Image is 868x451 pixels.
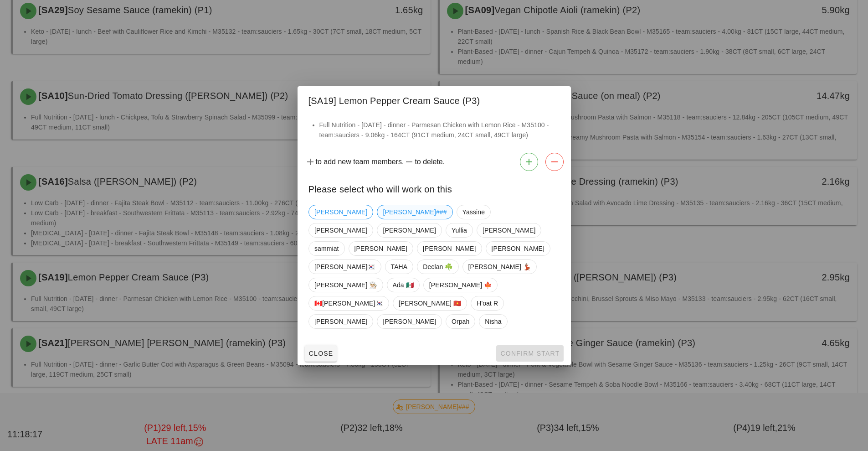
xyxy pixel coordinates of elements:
span: [PERSON_NAME] 👨🏼‍🍳 [314,278,377,292]
span: Orpah [451,315,469,328]
span: [PERSON_NAME] 🍁 [429,278,492,292]
span: Close [308,350,334,357]
div: to add new team members. to delete. [298,149,571,175]
span: Yullia [451,223,467,237]
span: Nisha [485,315,501,328]
span: [PERSON_NAME] 💃🏽 [468,260,531,274]
span: [PERSON_NAME] [482,223,535,237]
div: [SA19] Lemon Pepper Cream Sauce (P3) [298,86,571,113]
span: [PERSON_NAME]🇰🇷 [314,260,375,274]
span: [PERSON_NAME] [314,205,367,219]
span: Yassine [462,205,484,219]
span: [PERSON_NAME] [423,242,476,255]
span: [PERSON_NAME] [383,223,436,237]
span: [PERSON_NAME] [314,315,367,328]
div: Please select who will work on this [298,175,571,201]
span: 🇨🇦[PERSON_NAME]🇰🇷 [314,296,383,310]
span: H'oat R [477,296,498,310]
span: [PERSON_NAME]### [383,205,447,219]
span: [PERSON_NAME] [354,242,407,255]
span: [PERSON_NAME] [314,223,367,237]
span: [PERSON_NAME] [491,242,544,255]
span: [PERSON_NAME] [383,315,436,328]
span: sammiat [314,242,339,255]
span: TAHA [390,260,407,274]
span: [PERSON_NAME] 🇻🇳 [398,296,461,310]
button: Close [305,345,337,362]
span: Ada 🇲🇽 [392,278,413,292]
li: Full Nutrition - [DATE] - dinner - Parmesan Chicken with Lemon Rice - M35100 - team:sauciers - 9.... [319,120,560,140]
span: Declan ☘️ [423,260,452,274]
